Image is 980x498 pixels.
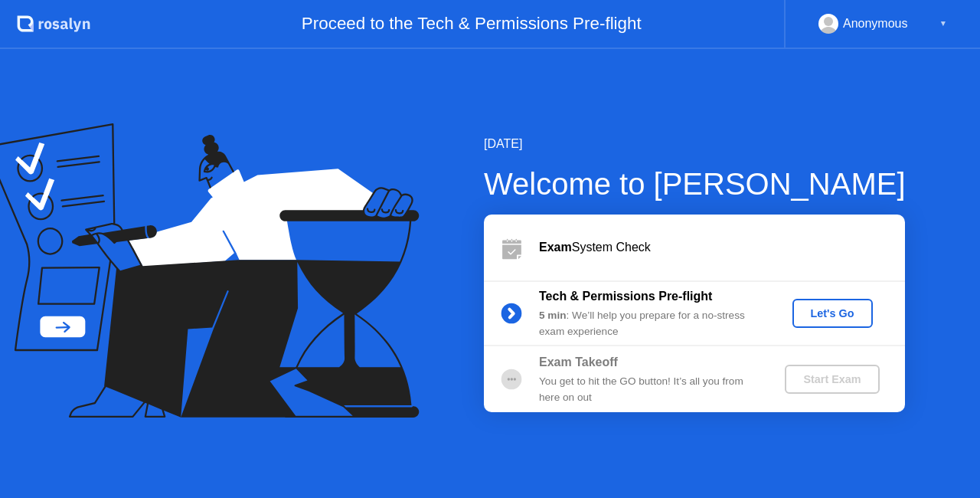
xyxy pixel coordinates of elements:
div: ▼ [939,14,947,34]
div: [DATE] [484,135,906,153]
div: Welcome to [PERSON_NAME] [484,161,906,207]
b: Tech & Permissions Pre-flight [539,290,712,303]
div: Anonymous [843,14,908,34]
b: 5 min [539,310,567,321]
div: Let's Go [799,307,867,319]
div: You get to hit the GO button! It’s all you from here on out [539,374,759,405]
div: Start Exam [791,373,873,385]
button: Start Exam [785,365,879,394]
b: Exam [539,241,572,254]
div: System Check [539,238,905,257]
button: Let's Go [792,299,873,328]
b: Exam Takeoff [539,355,618,369]
div: : We’ll help you prepare for a no-stress exam experience [539,308,759,339]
